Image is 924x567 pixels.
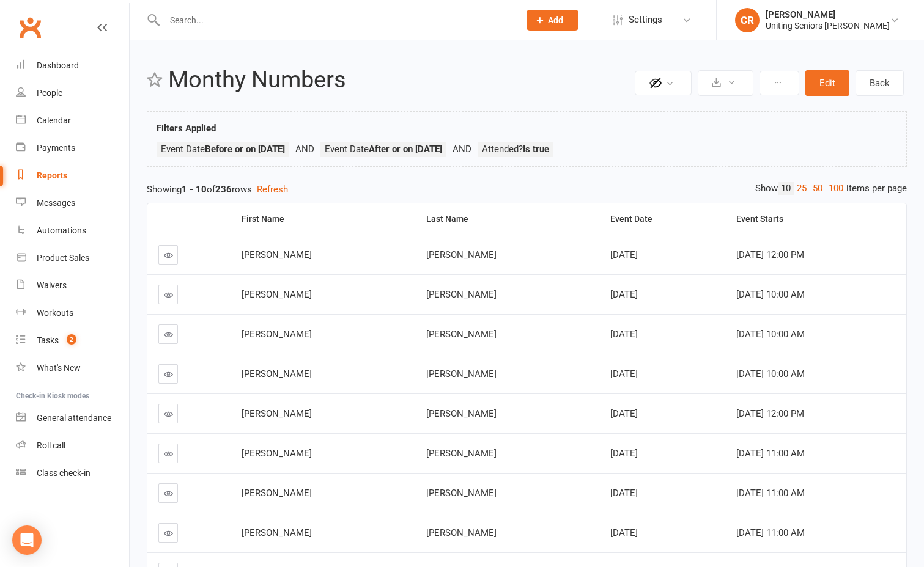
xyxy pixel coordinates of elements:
[527,10,578,31] button: Add
[369,144,442,155] strong: After or on [DATE]
[37,143,75,153] div: Payments
[610,408,638,419] span: [DATE]
[16,79,129,107] a: People
[736,527,805,538] span: [DATE] 11:00 AM
[242,408,312,419] span: [PERSON_NAME]
[610,249,638,260] span: [DATE]
[16,134,129,162] a: Payments
[755,182,907,195] div: Show items per page
[426,368,497,379] span: [PERSON_NAME]
[37,308,73,318] div: Workouts
[610,448,638,459] span: [DATE]
[766,9,890,20] div: [PERSON_NAME]
[37,198,75,208] div: Messages
[736,408,804,419] span: [DATE] 12:00 PM
[426,214,590,224] div: Last Name
[157,123,216,134] strong: Filters Applied
[426,527,497,538] span: [PERSON_NAME]
[16,162,129,189] a: Reports
[548,15,563,25] span: Add
[16,189,129,217] a: Messages
[16,432,129,459] a: Roll call
[736,289,805,300] span: [DATE] 10:00 AM
[242,368,312,379] span: [PERSON_NAME]
[37,441,65,450] div: Roll call
[482,144,549,155] span: Attended?
[242,488,312,499] span: [PERSON_NAME]
[242,448,312,459] span: [PERSON_NAME]
[242,527,312,538] span: [PERSON_NAME]
[16,404,129,432] a: General attendance kiosk mode
[242,329,312,340] span: [PERSON_NAME]
[736,214,896,224] div: Event Starts
[37,253,89,263] div: Product Sales
[16,217,129,244] a: Automations
[426,448,497,459] span: [PERSON_NAME]
[736,368,805,379] span: [DATE] 10:00 AM
[736,448,805,459] span: [DATE] 11:00 AM
[37,60,79,70] div: Dashboard
[794,182,810,195] a: 25
[426,289,497,300] span: [PERSON_NAME]
[37,335,59,345] div: Tasks
[37,170,67,180] div: Reports
[37,468,91,478] div: Class check-in
[736,488,805,499] span: [DATE] 11:00 AM
[610,289,638,300] span: [DATE]
[736,249,804,260] span: [DATE] 12:00 PM
[610,329,638,340] span: [DATE]
[16,299,129,327] a: Workouts
[37,280,67,290] div: Waivers
[182,184,207,195] strong: 1 - 10
[426,488,497,499] span: [PERSON_NAME]
[205,144,285,155] strong: Before or on [DATE]
[168,67,632,93] h2: Monthy Numbers
[12,525,42,555] div: Open Intercom Messenger
[147,182,907,197] div: Showing of rows
[610,368,638,379] span: [DATE]
[15,12,45,43] a: Clubworx
[215,184,232,195] strong: 236
[16,354,129,382] a: What's New
[37,115,71,125] div: Calendar
[778,182,794,195] a: 10
[610,214,715,224] div: Event Date
[37,413,111,423] div: General attendance
[805,70,849,96] button: Edit
[16,272,129,299] a: Waivers
[610,488,638,499] span: [DATE]
[242,214,405,224] div: First Name
[426,408,497,419] span: [PERSON_NAME]
[257,182,288,197] button: Refresh
[426,329,497,340] span: [PERSON_NAME]
[37,363,81,373] div: What's New
[766,20,890,31] div: Uniting Seniors [PERSON_NAME]
[610,527,638,538] span: [DATE]
[16,327,129,354] a: Tasks 2
[67,334,76,345] span: 2
[242,249,312,260] span: [PERSON_NAME]
[161,144,285,155] span: Event Date
[856,70,904,96] a: Back
[826,182,846,195] a: 100
[16,244,129,272] a: Product Sales
[523,144,549,155] strong: Is true
[629,6,662,34] span: Settings
[16,459,129,487] a: Class kiosk mode
[37,88,62,98] div: People
[735,8,760,32] div: CR
[161,12,511,29] input: Search...
[810,182,826,195] a: 50
[242,289,312,300] span: [PERSON_NAME]
[736,329,805,340] span: [DATE] 10:00 AM
[16,107,129,134] a: Calendar
[16,52,129,79] a: Dashboard
[37,225,86,235] div: Automations
[325,144,442,155] span: Event Date
[426,249,497,260] span: [PERSON_NAME]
